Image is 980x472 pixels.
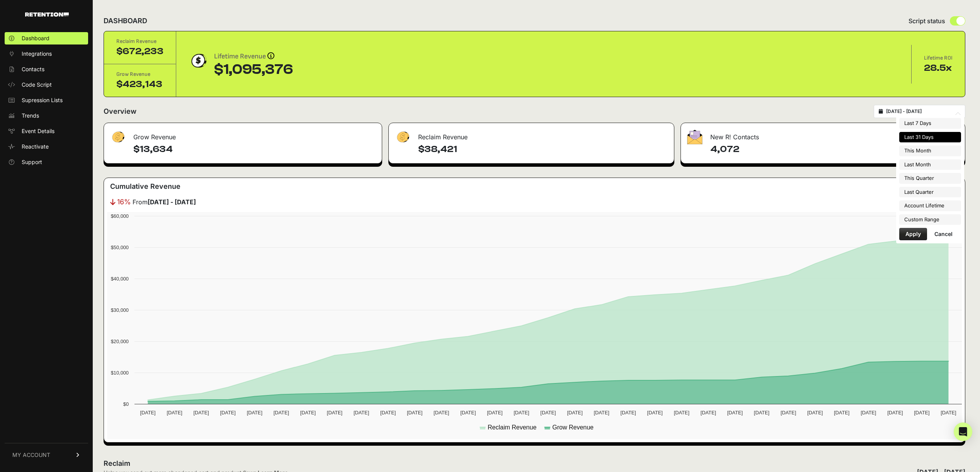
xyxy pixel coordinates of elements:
li: Last Month [899,159,961,170]
span: Code Script [22,81,52,89]
span: Support [22,158,42,166]
text: [DATE] [354,410,369,416]
li: This Month [899,145,961,156]
a: Contacts [5,63,88,75]
text: [DATE] [380,410,396,416]
div: 28.5x [924,62,953,74]
text: $30,000 [111,307,129,313]
h4: 4,072 [710,143,959,156]
a: Dashboard [5,32,88,44]
div: Grow Revenue [104,123,382,146]
h4: $13,634 [133,143,376,156]
h2: DASHBOARD [104,15,147,26]
div: $672,233 [116,45,163,58]
div: Lifetime ROI [924,54,953,62]
text: $60,000 [111,213,129,219]
text: $0 [123,401,129,407]
li: Last Quarter [899,187,961,198]
text: [DATE] [194,410,209,416]
text: [DATE] [781,410,796,416]
button: Cancel [928,228,959,240]
text: $20,000 [111,339,129,344]
text: Grow Revenue [552,424,594,431]
button: Apply [899,228,927,240]
text: [DATE] [621,410,636,416]
div: $1,095,376 [214,62,293,77]
a: Support [5,156,88,168]
text: [DATE] [140,410,155,416]
text: [DATE] [941,410,956,416]
text: [DATE] [594,410,609,416]
span: MY ACCOUNT [12,451,50,459]
span: Dashboard [22,34,49,42]
a: Event Details [5,125,88,137]
span: Supression Lists [22,96,63,104]
div: Grow Revenue [116,70,163,78]
a: Supression Lists [5,94,88,106]
text: [DATE] [220,410,236,416]
text: [DATE] [300,410,316,416]
div: Reclaim Revenue [116,38,163,45]
strong: [DATE] - [DATE] [148,198,196,206]
text: [DATE] [914,410,929,416]
text: $50,000 [111,245,129,250]
span: 16% [117,197,131,207]
text: [DATE] [247,410,262,416]
span: Event Details [22,127,54,135]
text: $10,000 [111,370,129,376]
text: [DATE] [274,410,289,416]
text: $40,000 [111,276,129,282]
div: Lifetime Revenue [214,51,293,62]
div: Reclaim Revenue [389,123,674,146]
text: [DATE] [674,410,689,416]
div: $423,143 [116,78,163,91]
text: [DATE] [727,410,743,416]
text: [DATE] [567,410,582,416]
a: Trends [5,109,88,122]
a: Reactivate [5,140,88,153]
span: Integrations [22,50,52,58]
text: [DATE] [701,410,716,416]
text: [DATE] [460,410,476,416]
h4: $38,421 [418,143,667,156]
text: [DATE] [834,410,849,416]
span: Trends [22,112,39,120]
li: Last 31 Days [899,132,961,143]
a: Integrations [5,48,88,60]
h3: Cumulative Revenue [110,181,180,192]
li: Account Lifetime [899,200,961,211]
img: Retention.com [25,12,69,17]
span: Contacts [22,65,44,73]
span: Script status [909,16,945,26]
li: Custom Range [899,214,961,225]
text: Reclaim Revenue [488,424,536,431]
img: fa-dollar-13500eef13a19c4ab2b9ed9ad552e47b0d9fc28b02b83b90ba0e00f96d6372e9.png [110,130,126,145]
text: [DATE] [540,410,556,416]
h2: Overview [104,106,136,117]
img: fa-dollar-13500eef13a19c4ab2b9ed9ad552e47b0d9fc28b02b83b90ba0e00f96d6372e9.png [395,130,410,145]
a: MY ACCOUNT [5,443,88,467]
text: [DATE] [514,410,529,416]
h2: Reclaim [104,458,288,469]
text: [DATE] [807,410,823,416]
div: New R! Contacts [681,123,965,146]
li: Last 7 Days [899,118,961,129]
text: [DATE] [861,410,876,416]
span: From [133,197,196,207]
text: [DATE] [887,410,903,416]
text: [DATE] [487,410,502,416]
text: [DATE] [167,410,182,416]
li: This Quarter [899,173,961,184]
img: fa-envelope-19ae18322b30453b285274b1b8af3d052b27d846a4fbe8435d1a52b978f639a2.png [687,130,703,144]
a: Code Script [5,79,88,91]
text: [DATE] [754,410,769,416]
text: [DATE] [434,410,449,416]
text: [DATE] [647,410,663,416]
text: [DATE] [327,410,342,416]
span: Reactivate [22,143,49,150]
text: [DATE] [407,410,422,416]
div: Open Intercom Messenger [954,422,972,441]
img: dollar-coin-05c43ed7efb7bc0c12610022525b4bbbb207c7efeef5aecc26f025e68dcafac9.png [189,51,208,70]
